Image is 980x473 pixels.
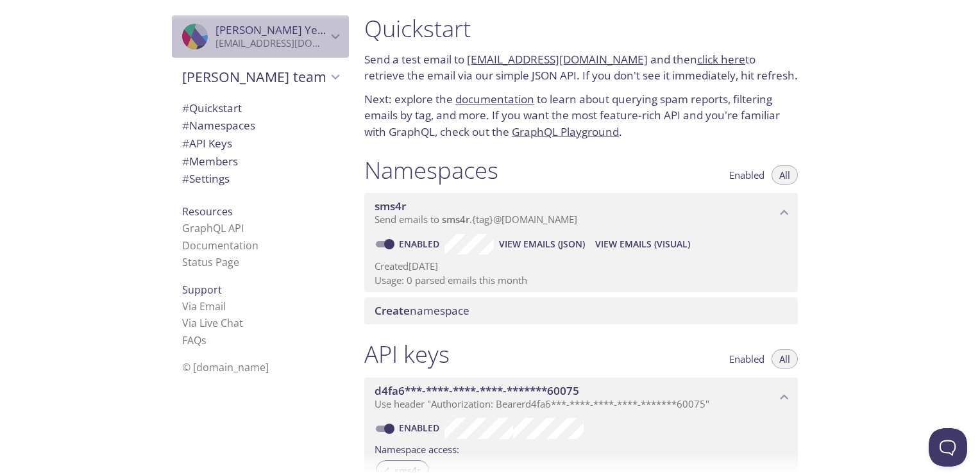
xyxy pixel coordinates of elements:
[182,154,238,169] span: Members
[499,236,585,252] span: View Emails (JSON)
[364,51,798,84] p: Send a test email to and then to retrieve the email via our simple JSON API. If you don't see it ...
[182,136,189,151] span: #
[364,91,798,140] p: Next: explore the to learn about querying spam reports, filtering emails by tag, and more. If you...
[201,333,207,347] span: s
[494,234,590,254] button: View Emails (JSON)
[172,15,349,58] div: Nahom Samuel Yeshitila
[590,234,695,254] button: View Emails (Visual)
[595,236,690,252] span: View Emails (Visual)
[182,238,258,253] a: Documentation
[182,255,239,269] a: Status Page
[375,439,459,458] label: Namespace access:
[182,171,189,186] span: #
[172,99,349,117] div: Quickstart
[172,135,349,153] div: API Keys
[375,213,577,226] span: Send emails to . {tag} @[DOMAIN_NAME]
[172,60,349,94] div: Nahom Samuel's team
[182,101,242,115] span: Quickstart
[722,349,772,369] button: Enabled
[182,101,189,115] span: #
[182,299,226,313] a: Via Email
[215,37,327,50] p: [EMAIL_ADDRESS][DOMAIN_NAME]
[172,117,349,135] div: Namespaces
[364,297,798,324] div: Create namespace
[182,154,189,169] span: #
[182,283,222,297] span: Support
[182,360,269,374] span: © [DOMAIN_NAME]
[375,199,406,213] span: sms4r
[182,316,243,330] a: Via Live Chat
[364,14,798,43] h1: Quickstart
[364,193,798,233] div: sms4r namespace
[512,124,619,139] a: GraphQL Playground
[375,274,788,287] p: Usage: 0 parsed emails this month
[375,260,788,273] p: Created [DATE]
[722,165,772,185] button: Enabled
[772,165,798,185] button: All
[172,170,349,188] div: Team Settings
[172,153,349,170] div: Members
[772,349,798,369] button: All
[364,156,498,185] h1: Namespaces
[182,204,233,219] span: Resources
[375,303,410,318] span: Create
[364,340,450,369] h1: API keys
[442,213,469,226] span: sms4r
[182,171,230,186] span: Settings
[397,422,444,434] a: Enabled
[455,92,534,106] a: documentation
[182,221,244,235] a: GraphQL API
[215,22,348,37] span: [PERSON_NAME] Yeshitila
[182,118,255,133] span: Namespaces
[375,303,469,318] span: namespace
[397,238,444,250] a: Enabled
[697,52,745,67] a: click here
[182,68,327,86] span: [PERSON_NAME] team
[182,136,232,151] span: API Keys
[182,118,189,133] span: #
[929,428,967,467] iframe: Help Scout Beacon - Open
[182,333,207,347] a: FAQ
[467,52,648,67] a: [EMAIL_ADDRESS][DOMAIN_NAME]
